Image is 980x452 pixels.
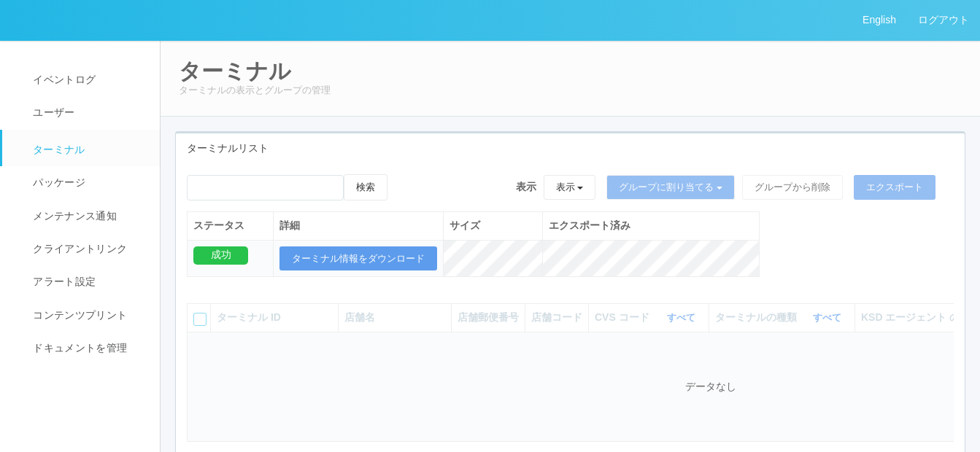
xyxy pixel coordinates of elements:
[29,342,127,354] span: ドキュメントを管理
[29,243,127,254] span: クライアントリンク
[29,176,85,188] span: パッケージ
[2,332,173,365] a: ドキュメントを管理
[279,218,437,233] div: 詳細
[2,265,173,298] a: アラート設定
[29,210,117,222] span: メンテナンス通知
[29,144,85,155] span: ターミナル
[742,175,843,200] button: グループから削除
[279,246,437,271] button: ターミナル情報をダウンロード
[217,310,332,325] div: ターミナル ID
[516,179,536,195] span: 表示
[2,130,173,166] a: ターミナル
[2,166,173,199] a: パッケージ
[450,218,536,233] div: サイズ
[595,310,653,325] span: CVS コード
[2,233,173,265] a: クライアントリンク
[813,312,845,323] a: すべて
[179,59,962,83] h2: ターミナル
[29,309,127,321] span: コンテンツプリント
[667,312,699,323] a: すべて
[29,106,74,118] span: ユーザー
[2,63,173,96] a: イベントログ
[29,74,96,85] span: イベントログ
[193,218,267,233] div: ステータス
[715,310,800,325] span: ターミナルの種類
[344,311,375,323] span: 店舗名
[854,175,935,200] button: エクスポート
[2,96,173,129] a: ユーザー
[176,133,965,163] div: ターミナルリスト
[531,311,582,323] span: 店舗コード
[663,311,703,325] button: すべて
[2,200,173,233] a: メンテナンス通知
[2,299,173,332] a: コンテンツプリント
[549,218,753,233] div: エクスポート済み
[344,174,387,200] button: 検索
[179,83,962,98] p: ターミナルの表示とグループの管理
[29,276,96,287] span: アラート設定
[809,311,849,325] button: すべて
[606,175,735,200] button: グループに割り当てる
[544,175,596,200] button: 表示
[458,311,519,323] span: 店舗郵便番号
[193,246,248,265] div: 成功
